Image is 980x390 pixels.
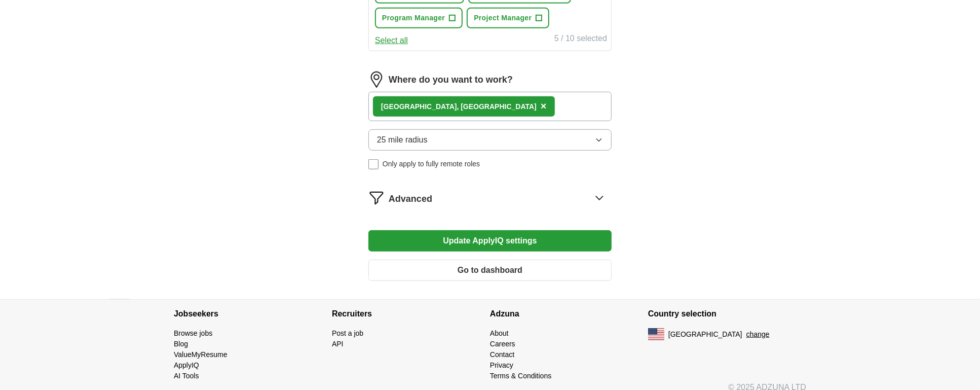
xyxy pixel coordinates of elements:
[490,372,551,380] a: Terms & Conditions
[490,361,513,369] a: Privacy
[332,340,344,348] a: API
[332,329,363,337] a: Post a job
[368,159,379,169] input: Only apply to fully remote roles
[490,329,509,337] a: About
[368,260,612,281] button: Go to dashboard
[368,230,612,252] button: Update ApplyIQ settings
[541,99,547,114] button: ×
[174,372,199,380] a: AI Tools
[554,32,607,47] div: 5 / 10 selected
[375,8,463,28] button: Program Manager
[490,340,515,348] a: Careers
[368,190,385,206] img: filter
[490,350,514,359] a: Contact
[389,73,513,87] label: Where do you want to work?
[474,13,532,23] span: Project Manager
[368,72,385,88] img: location.png
[368,129,612,151] button: 25 mile radius
[648,328,664,340] img: US flag
[389,192,432,206] span: Advanced
[375,34,408,47] button: Select all
[381,101,537,112] div: [GEOGRAPHIC_DATA], [GEOGRAPHIC_DATA]
[377,134,428,146] span: 25 mile radius
[383,159,480,169] span: Only apply to fully remote roles
[174,340,188,348] a: Blog
[467,8,549,28] button: Project Manager
[648,300,806,328] h4: Country selection
[746,329,770,340] button: change
[174,361,199,369] a: ApplyIQ
[668,329,742,340] span: [GEOGRAPHIC_DATA]
[382,13,445,23] span: Program Manager
[174,350,228,359] a: ValueMyResume
[174,329,212,337] a: Browse jobs
[541,100,547,112] span: ×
